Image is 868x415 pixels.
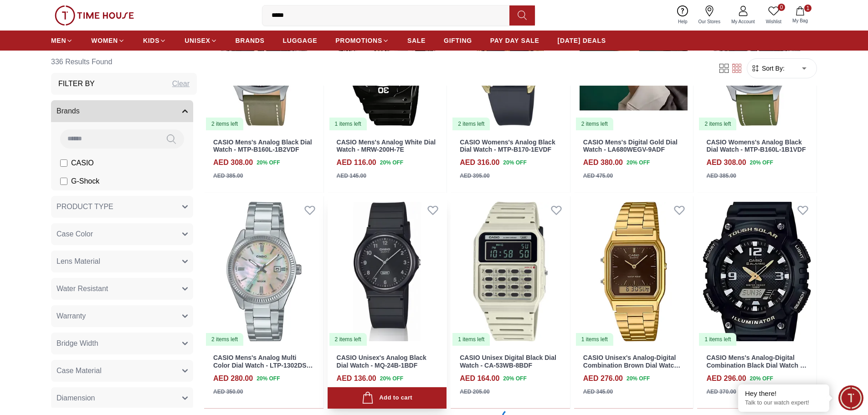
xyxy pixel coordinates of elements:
[699,118,736,130] div: 2 items left
[213,373,253,384] h4: AED 280.00
[583,354,682,377] a: CASIO Unisex's Analog-Digital Combination Brown Dial Watch - AQ-230GA-5AMQYDF
[574,196,693,347] a: CASIO Unisex's Analog-Digital Combination Brown Dial Watch - AQ-230GA-5AMQYDF1 items left
[838,385,863,410] div: Chat Widget
[51,100,193,122] button: Brands
[460,373,499,384] h4: AED 164.00
[583,138,678,154] a: CASIO Mens's Digital Gold Dial Watch - LA680WEGV-9ADF
[71,158,94,169] span: CASIO
[762,18,785,25] span: Wishlist
[697,196,817,347] a: CASIO Mens's Analog-Digital Combination Black Dial Watch - AQ-S810W-1B1 items left
[558,32,606,49] a: [DATE] DEALS
[558,36,606,45] span: [DATE] DEALS
[56,201,113,212] span: PRODUCT TYPE
[56,393,95,404] span: Diamension
[750,374,773,383] span: 20 % OFF
[706,354,806,377] a: CASIO Mens's Analog-Digital Combination Black Dial Watch - AQ-S810W-1B
[213,354,313,377] a: CASIO Mens's Analog Multi Color Dial Watch - LTP-1302DS-4AVDF
[56,283,108,294] span: Water Resistant
[257,159,280,167] span: 20 % OFF
[451,196,570,347] a: CASIO Unisex Digital Black Dial Watch - CA-53WB-8BDF1 items left
[697,196,817,347] img: CASIO Mens's Analog-Digital Combination Black Dial Watch - AQ-S810W-1B
[337,373,376,384] h4: AED 136.00
[51,333,193,354] button: Bridge Width
[583,157,623,168] h4: AED 380.00
[236,32,265,49] a: BRANDS
[627,374,650,383] span: 20 % OFF
[56,229,93,240] span: Case Color
[213,157,253,168] h4: AED 308.00
[56,256,100,267] span: Lens Material
[380,159,403,167] span: 20 % OFF
[51,196,193,218] button: PRODUCT TYPE
[71,176,99,187] span: G-Shock
[56,311,86,322] span: Warranty
[51,251,193,272] button: Lens Material
[407,32,426,49] a: SALE
[335,36,382,45] span: PROMOTIONS
[452,118,490,130] div: 2 items left
[778,4,785,11] span: 0
[490,36,539,45] span: PAY DAY SALE
[51,32,73,49] a: MEN
[451,196,570,347] img: CASIO Unisex Digital Black Dial Watch - CA-53WB-8BDF
[627,159,650,167] span: 20 % OFF
[58,78,95,89] h3: Filter By
[204,196,324,347] img: CASIO Mens's Analog Multi Color Dial Watch - LTP-1302DS-4AVDF
[787,5,813,26] button: 1My Bag
[213,138,312,154] a: CASIO Mens's Analog Black Dial Watch - MTP-B160L-1B2VDF
[51,360,193,382] button: Case Material
[490,32,539,49] a: PAY DAY SALE
[51,305,193,327] button: Warranty
[674,18,691,25] span: Help
[745,389,822,398] div: Hey there!
[460,388,489,396] div: AED 205.00
[143,32,166,49] a: KIDS
[576,333,613,346] div: 1 items left
[60,159,67,167] input: CASIO
[583,373,623,384] h4: AED 276.00
[56,338,98,349] span: Bridge Width
[337,157,376,168] h4: AED 116.00
[760,64,785,73] span: Sort By:
[328,196,447,347] img: CASIO Unisex's Analog Black Dial Watch - MQ-24B-1BDF
[213,388,243,396] div: AED 350.00
[337,172,366,180] div: AED 145.00
[745,399,822,407] p: Talk to our watch expert!
[706,373,746,384] h4: AED 296.00
[576,118,613,130] div: 2 items left
[204,196,324,347] a: CASIO Mens's Analog Multi Color Dial Watch - LTP-1302DS-4AVDF2 items left
[407,36,426,45] span: SALE
[91,32,125,49] a: WOMEN
[257,374,280,383] span: 20 % OFF
[91,36,118,45] span: WOMEN
[583,388,613,396] div: AED 345.00
[460,354,556,369] a: CASIO Unisex Digital Black Dial Watch - CA-53WB-8BDF
[673,4,693,27] a: Help
[460,172,489,180] div: AED 395.00
[206,333,243,346] div: 2 items left
[143,36,159,45] span: KIDS
[444,32,472,49] a: GIFTING
[460,138,555,154] a: CASIO Womens's Analog Black Dial Watch - MTP-B170-1EVDF
[185,36,210,45] span: UNISEX
[55,5,134,26] img: ...
[574,196,693,347] img: CASIO Unisex's Analog-Digital Combination Brown Dial Watch - AQ-230GA-5AMQYDF
[380,374,403,383] span: 20 % OFF
[335,32,389,49] a: PROMOTIONS
[362,392,412,404] div: Add to cart
[185,32,217,49] a: UNISEX
[51,387,193,409] button: Diamension
[444,36,472,45] span: GIFTING
[750,159,773,167] span: 20 % OFF
[51,278,193,300] button: Water Resistant
[695,18,724,25] span: Our Stores
[452,333,490,346] div: 1 items left
[283,32,318,49] a: LUGGAGE
[283,36,318,45] span: LUGGAGE
[751,64,785,73] button: Sort By:
[460,157,499,168] h4: AED 316.00
[583,172,613,180] div: AED 475.00
[172,78,190,89] div: Clear
[328,387,447,409] button: Add to cart
[329,118,367,130] div: 1 items left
